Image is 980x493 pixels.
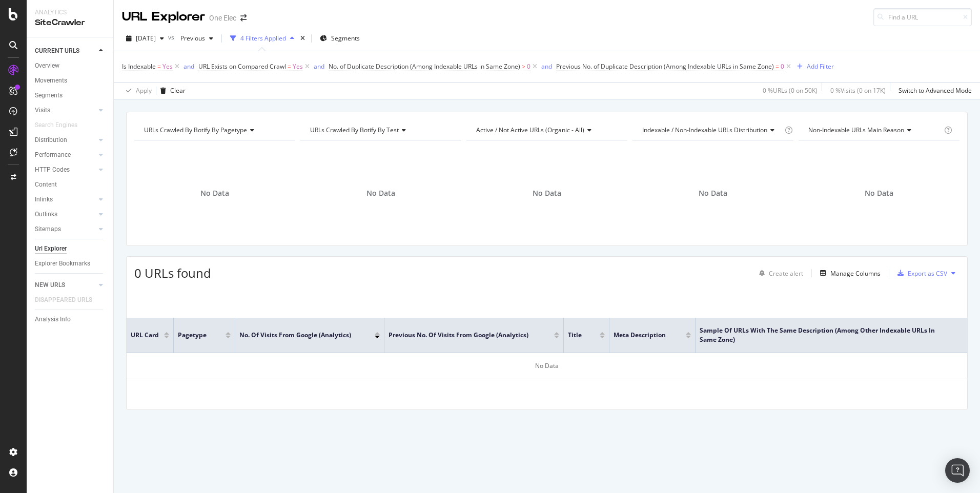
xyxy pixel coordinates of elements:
[331,34,360,43] span: Segments
[35,46,79,56] div: CURRENT URLS
[308,122,452,138] h4: URLs Crawled By Botify By test
[775,62,779,71] span: =
[35,75,106,86] a: Movements
[35,135,96,146] a: Distribution
[35,120,77,131] div: Search Engines
[288,62,291,71] span: =
[830,86,886,95] div: 0 % Visits ( 0 on 17K )
[200,188,229,198] span: No Data
[157,62,161,71] span: =
[763,86,818,95] div: 0 % URLs ( 0 on 50K )
[183,61,194,71] button: and
[541,61,552,71] button: and
[162,59,173,74] span: Yes
[522,62,525,71] span: >
[122,83,152,99] button: Apply
[541,62,552,71] div: and
[366,188,395,198] span: No Data
[314,61,324,71] button: and
[35,243,67,254] div: Url Explorer
[35,194,96,205] a: Inlinks
[35,243,106,254] a: Url Explorer
[35,90,106,101] a: Segments
[808,126,904,134] span: Non-Indexable URLs Main Reason
[873,8,972,26] input: Find a URL
[183,62,194,71] div: and
[198,62,286,71] span: URL Exists on Compared Crawl
[134,264,211,281] span: 0 URLs found
[122,8,205,26] div: URL Explorer
[122,62,156,71] span: Is Indexable
[170,86,186,95] div: Clear
[35,224,61,235] div: Sitemaps
[35,314,71,325] div: Analysis Info
[35,165,70,175] div: HTTP Codes
[209,13,236,23] div: One Elec
[806,122,942,138] h4: Non-Indexable URLs Main Reason
[899,86,972,95] div: Switch to Advanced Mode
[568,331,584,340] span: Title
[865,188,893,198] span: No Data
[136,86,152,95] div: Apply
[35,280,65,291] div: NEW URLS
[35,60,59,71] div: Overview
[894,83,972,99] button: Switch to Advanced Mode
[176,34,205,43] span: Previous
[35,120,88,131] a: Search Engines
[35,314,106,325] a: Analysis Info
[310,126,399,134] span: URLs Crawled By Botify By test
[35,150,71,160] div: Performance
[35,280,96,291] a: NEW URLS
[329,62,520,71] span: No. of Duplicate Description (Among Indexable URLs in Same Zone)
[807,62,834,71] div: Add Filter
[35,209,96,220] a: Outlinks
[35,179,106,190] a: Content
[35,179,57,190] div: Content
[176,30,217,47] button: Previous
[293,59,303,74] span: Yes
[781,59,784,74] span: 0
[127,353,967,379] div: No Data
[527,59,530,74] span: 0
[35,90,63,101] div: Segments
[122,30,168,47] button: [DATE]
[226,30,298,47] button: 4 Filters Applied
[893,265,947,281] button: Export as CSV
[816,267,881,279] button: Manage Columns
[136,34,156,43] span: 2025 Sep. 26th
[945,458,970,483] div: Open Intercom Messenger
[35,258,90,269] div: Explorer Bookmarks
[239,331,359,340] span: No. of Visits from Google (Analytics)
[35,17,105,29] div: SiteCrawler
[642,126,767,134] span: Indexable / Non-Indexable URLs distribution
[35,209,57,220] div: Outlinks
[35,8,105,17] div: Analytics
[556,62,774,71] span: Previous No. of Duplicate Description (Among Indexable URLs in Same Zone)
[35,194,53,205] div: Inlinks
[316,30,364,47] button: Segments
[298,33,307,44] div: times
[614,331,670,340] span: Meta Description
[314,62,324,71] div: and
[35,46,96,56] a: CURRENT URLS
[35,60,106,71] a: Overview
[830,269,881,278] div: Manage Columns
[35,165,96,175] a: HTTP Codes
[35,105,96,116] a: Visits
[35,135,67,146] div: Distribution
[35,224,96,235] a: Sitemaps
[131,331,161,340] span: URL Card
[35,258,106,269] a: Explorer Bookmarks
[142,122,286,138] h4: URLs Crawled By Botify By pagetype
[240,14,247,22] div: arrow-right-arrow-left
[144,126,247,134] span: URLs Crawled By Botify By pagetype
[476,126,584,134] span: Active / Not Active URLs (organic - all)
[908,269,947,278] div: Export as CSV
[156,83,186,99] button: Clear
[178,331,210,340] span: pagetype
[474,122,618,138] h4: Active / Not Active URLs
[699,188,727,198] span: No Data
[35,75,67,86] div: Movements
[35,295,103,305] a: DISAPPEARED URLS
[640,122,783,138] h4: Indexable / Non-Indexable URLs Distribution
